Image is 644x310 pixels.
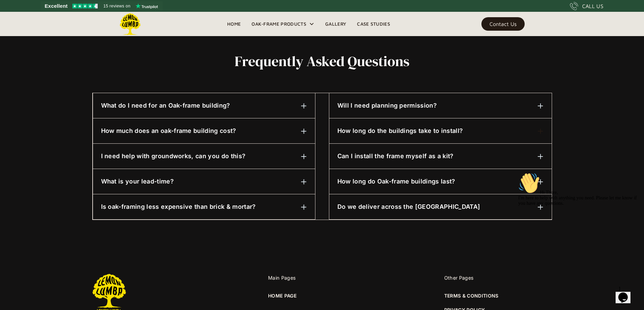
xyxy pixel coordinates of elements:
[516,170,637,280] iframe: chat widget
[101,202,256,211] h6: Is oak-framing less expensive than brick & mortar?
[41,1,163,11] a: See Lemon Lumba reviews on Trustpilot
[72,4,98,8] img: Trustpilot 4.5 stars
[136,3,158,9] img: Trustpilot logo
[3,3,24,24] img: :wave:
[268,274,376,282] div: Main Pages
[103,2,130,10] span: 15 reviews on
[101,126,236,135] h6: How much does an oak-frame building cost?
[3,3,124,36] div: 👋Hi There,I'm here to help with anything you need. Please let me know if you have any questions.
[337,152,454,161] h6: Can I install the frame myself as a kit?
[101,152,246,161] h6: I need help with groundworks, can you do this?
[352,19,396,29] a: Case Studies
[246,12,320,36] div: Oak-Frame Products
[337,101,437,110] h6: Will I need planning permission?
[481,17,525,31] a: Contact Us
[337,202,480,211] h6: Do we deliver across the [GEOGRAPHIC_DATA]
[337,126,463,135] h6: How long do the buildings take to install?
[616,283,637,303] iframe: chat widget
[3,20,121,36] span: Hi There, I'm here to help with anything you need. Please let me know if you have any questions.
[444,292,499,300] a: TERMS & CONDITIONS
[252,20,306,28] div: Oak-Frame Products
[101,177,174,186] h6: What is your lead-time?
[444,274,552,282] div: Other Pages
[570,2,603,10] a: CALL US
[582,2,603,10] div: CALL US
[268,292,296,300] a: HOME PAGE
[101,101,230,110] h6: What do I need for an Oak-frame building?
[222,19,246,29] a: Home
[337,177,455,186] h6: How long do Oak-frame buildings last?
[490,22,517,26] div: Contact Us
[320,19,352,29] a: Gallery
[45,2,68,10] span: Excellent
[92,53,552,69] h2: Frequently asked questions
